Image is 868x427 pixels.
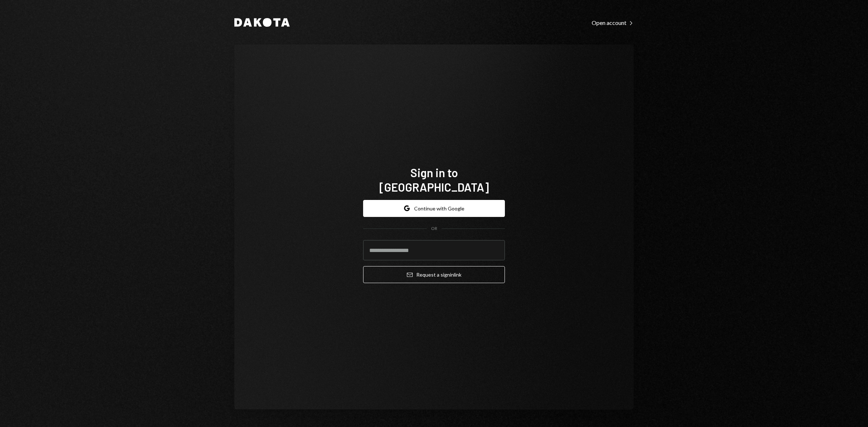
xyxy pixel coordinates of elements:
a: Open account [592,18,634,26]
h1: Sign in to [GEOGRAPHIC_DATA] [363,165,505,194]
div: Open account [592,19,634,26]
button: Request a signinlink [363,266,505,283]
div: OR [431,226,437,232]
button: Continue with Google [363,200,505,217]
